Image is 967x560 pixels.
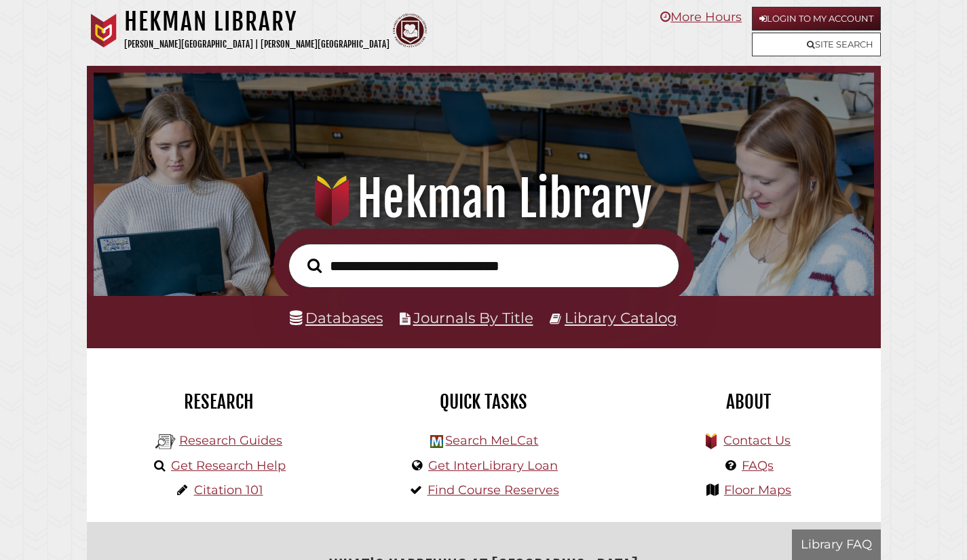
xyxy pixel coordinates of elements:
[124,7,390,37] h1: Hekman Library
[626,390,871,413] h2: About
[194,483,263,498] a: Citation 101
[723,433,791,448] a: Contact Us
[445,433,538,448] a: Search MeLCat
[171,458,286,473] a: Get Research Help
[428,458,558,473] a: Get InterLibrary Loan
[290,309,383,326] a: Databases
[301,255,328,277] button: Search
[752,7,881,31] a: Login to My Account
[430,435,443,448] img: Hekman Library Logo
[742,458,774,473] a: FAQs
[724,483,791,498] a: Floor Maps
[393,14,427,48] img: Calvin Theological Seminary
[179,433,282,448] a: Research Guides
[752,33,881,56] a: Site Search
[660,10,742,24] a: More Hours
[428,483,559,498] a: Find Course Reserves
[307,258,322,274] i: Search
[87,14,121,48] img: Calvin University
[155,432,176,452] img: Hekman Library Logo
[97,390,341,413] h2: Research
[362,390,606,413] h2: Quick Tasks
[565,309,677,326] a: Library Catalog
[108,169,859,229] h1: Hekman Library
[413,309,533,326] a: Journals By Title
[124,37,390,52] p: [PERSON_NAME][GEOGRAPHIC_DATA] | [PERSON_NAME][GEOGRAPHIC_DATA]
